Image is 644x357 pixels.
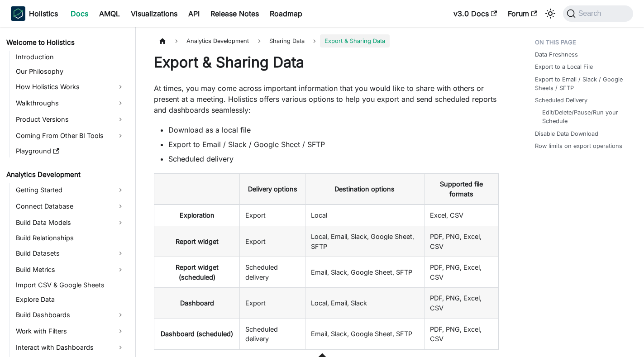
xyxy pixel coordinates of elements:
th: Report widget (scheduled) [154,257,240,288]
a: Release Notes [205,6,264,21]
a: Our Philosophy [13,65,128,78]
a: v3.0 Docs [448,6,502,21]
td: Export [240,205,305,226]
a: Connect Database [13,199,128,214]
a: Row limits on export operations [535,142,622,150]
a: Interact with Dashboards [13,340,128,355]
td: Local, Email, Slack [305,288,424,319]
span: Search [576,10,607,18]
span: Analytics Development [182,34,253,48]
a: Build Datasets [13,246,128,261]
span: Sharing Data [265,34,309,48]
td: Scheduled delivery [240,257,305,288]
a: Build Metrics [13,262,128,277]
a: Edit/Delete/Pause/Run your Schedule [542,108,626,125]
button: Switch between dark and light mode (currently system mode) [543,6,558,21]
a: Coming From Other BI Tools [13,129,128,143]
li: Download as a local file [168,124,499,135]
a: Docs [65,6,94,21]
a: Build Data Models [13,215,128,230]
button: Search (Command+K) [563,5,633,22]
td: Email, Slack, Google Sheet, SFTP [305,257,424,288]
a: API [183,6,205,21]
th: Dashboard [154,288,240,319]
td: PDF, PNG, Excel, CSV [424,288,498,319]
nav: Breadcrumbs [154,34,499,48]
h1: Export & Sharing Data [154,53,499,71]
a: Getting Started [13,183,128,197]
td: Export [240,226,305,257]
img: Holistics [11,6,25,21]
a: Build Relationships [13,232,128,244]
td: Excel, CSV [424,205,498,226]
a: How Holistics Works [13,80,128,94]
a: Introduction [13,51,128,63]
a: Build Dashboards [13,308,128,322]
a: Import CSV & Google Sheets [13,279,128,291]
span: Export & Sharing Data [320,34,390,48]
th: Report widget [154,226,240,257]
a: Data Freshness [535,50,578,59]
a: Disable Data Download [535,129,598,138]
td: Export [240,288,305,319]
a: Home page [154,34,171,48]
td: Local [305,205,424,226]
a: Export to a Local File [535,62,593,71]
a: Scheduled Delivery [535,96,587,105]
b: Holistics [29,8,58,19]
th: Delivery options [240,174,305,205]
a: Roadmap [264,6,308,21]
a: Export to Email / Slack / Google Sheets / SFTP [535,75,630,92]
th: Exploration [154,205,240,226]
td: PDF, PNG, Excel, CSV [424,319,498,349]
a: Analytics Development [4,168,128,181]
a: AMQL [94,6,125,21]
a: Product Versions [13,112,128,127]
th: Supported file formats [424,174,498,205]
td: PDF, PNG, Excel, CSV [424,226,498,257]
p: At times, you may come across important information that you would like to share with others or p... [154,83,499,115]
td: Email, Slack, Google Sheet, SFTP [305,319,424,349]
td: Local, Email, Slack, Google Sheet, SFTP [305,226,424,257]
a: Forum [502,6,543,21]
td: PDF, PNG, Excel, CSV [424,257,498,288]
a: Playground [13,145,128,157]
a: Explore Data [13,293,128,306]
a: Visualizations [125,6,183,21]
li: Scheduled delivery [168,153,499,164]
a: Work with Filters [13,324,128,338]
a: Walkthroughs [13,96,128,110]
th: Dashboard (scheduled) [154,319,240,349]
th: Destination options [305,174,424,205]
li: Export to Email / Slack / Google Sheet / SFTP [168,139,499,150]
a: Welcome to Holistics [4,36,128,49]
a: HolisticsHolisticsHolistics [11,6,58,21]
td: Scheduled delivery [240,319,305,349]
